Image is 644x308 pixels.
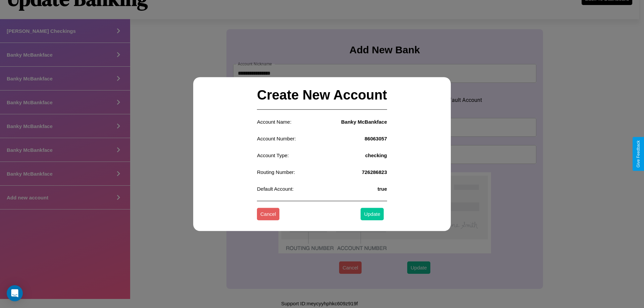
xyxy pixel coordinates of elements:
[257,168,295,177] p: Routing Number:
[341,119,387,125] h4: Banky McBankface
[257,208,279,221] button: Cancel
[257,81,387,110] h2: Create New Account
[257,117,291,126] p: Account Name:
[361,208,383,221] button: Update
[257,134,296,143] p: Account Number:
[636,140,641,168] div: Give Feedback
[7,285,23,301] div: Open Intercom Messenger
[365,136,387,141] h4: 86063057
[257,151,289,160] p: Account Type:
[377,186,387,192] h4: true
[365,152,387,158] h4: checking
[257,184,293,193] p: Default Account:
[362,169,387,175] h4: 726286823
